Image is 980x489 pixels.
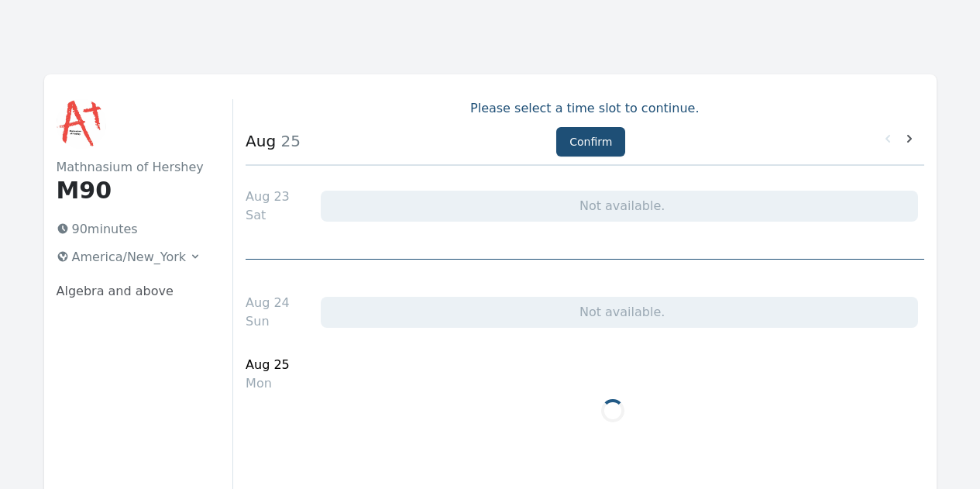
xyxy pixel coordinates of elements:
p: 90 minutes [50,217,208,242]
div: Sun [246,312,290,331]
div: Not available. [321,297,918,328]
div: Aug 25 [246,356,290,374]
div: Sat [246,206,290,225]
h2: Mathnasium of Hershey [57,158,208,177]
div: Aug 23 [246,188,290,206]
div: Mon [246,374,290,393]
p: Please select a time slot to continue. [246,99,923,118]
button: America/New_York [50,245,208,270]
h1: M90 [57,177,208,205]
strong: Aug [246,132,276,150]
span: 25 [276,132,301,150]
p: Algebra and above [57,282,208,301]
div: Aug 24 [246,294,290,312]
div: Not available. [321,191,918,222]
img: Mathnasium of Hershey [57,99,106,149]
button: Confirm [556,127,625,157]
